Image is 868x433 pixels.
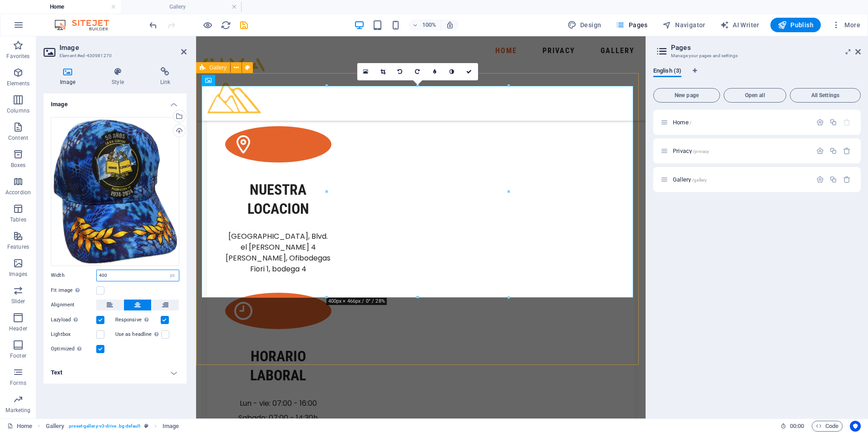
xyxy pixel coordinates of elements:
h4: Text [44,362,187,384]
div: Privacy/privacy [670,148,812,154]
img: Editor Logo [52,20,120,30]
label: Fit image [51,285,96,296]
h3: Manage your pages and settings [671,52,843,60]
p: Elements [7,80,30,87]
div: hallgorra.png [51,117,179,266]
span: /privacy [693,149,709,154]
i: Undo: Change image width (Ctrl+Z) [148,20,158,30]
a: Rotate right 90° [409,63,426,80]
span: Pages [616,20,647,30]
button: Design [564,18,605,32]
button: Navigator [659,18,709,32]
button: All Settings [790,88,861,103]
div: Duplicate [829,147,837,155]
span: Design [567,20,602,30]
div: The startpage cannot be deleted [843,118,851,126]
span: Gallery [209,65,227,70]
button: Click here to leave preview mode and continue editing [202,20,213,30]
a: Confirm ( Ctrl ⏎ ) [461,63,478,80]
button: AI Writer [716,18,763,32]
button: More [828,18,864,32]
span: Click to select. Double-click to edit [163,421,179,432]
h6: Session time [780,421,804,432]
i: Save (Ctrl+S) [239,20,249,30]
a: Click to cancel selection. Double-click to open Pages [7,421,32,432]
label: Optimized [51,344,96,354]
span: Home [673,119,691,126]
div: Settings [816,147,824,155]
div: Design (Ctrl+Alt+Y) [564,18,605,32]
button: Publish [770,18,821,32]
p: Tables [10,216,26,223]
label: Lazyload [51,315,96,325]
p: Accordion [5,189,31,196]
button: New page [653,88,720,103]
a: Select files from the file manager, stock photos, or upload file(s) [357,63,375,80]
span: Click to open page [673,176,707,183]
p: Columns [7,107,30,114]
div: Settings [816,118,824,126]
button: Pages [612,18,651,32]
p: Boxes [11,162,26,169]
span: Open all [728,93,782,98]
label: Alignment [51,300,96,310]
label: Width [51,273,96,278]
span: . preset-gallery-v3-drive .bg-default [68,421,140,432]
button: save [238,20,249,30]
h2: Image [59,44,187,52]
div: Home/ [670,119,812,125]
span: All Settings [794,93,857,98]
span: Click to select. Double-click to edit [46,421,64,432]
i: On resize automatically adjust zoom level to fit chosen device. [446,21,454,29]
p: Favorites [6,53,30,60]
h3: Element #ed-430981270 [59,52,168,60]
span: Click to open page [673,148,709,154]
h4: Image [44,67,95,86]
a: Rotate left 90° [392,63,409,80]
label: Lightbox [51,329,96,340]
p: Content [8,134,28,142]
i: This element is a customizable preset [144,423,148,428]
span: /gallery [692,177,707,182]
h4: Link [144,67,187,86]
a: Crop mode [375,63,392,80]
span: : [796,423,798,429]
p: Forms [10,379,26,387]
div: Remove [843,176,851,183]
div: Gallery/gallery [670,177,812,182]
label: Responsive [115,315,161,325]
span: Navigator [662,20,705,30]
span: 00 00 [790,421,804,432]
label: Use as headline [115,329,161,340]
div: Settings [816,176,824,183]
span: / [690,120,691,125]
h4: Image [44,93,187,110]
p: Features [7,243,29,251]
h6: 100% [422,20,437,30]
span: New page [657,93,716,98]
p: Slider [11,298,25,305]
button: Code [812,421,843,432]
h4: Gallery [121,2,242,12]
h4: Style [95,67,143,86]
button: reload [220,20,231,30]
div: Language Tabs [653,67,861,84]
button: Usercentrics [850,421,861,432]
div: Duplicate [829,176,837,183]
span: More [832,20,860,30]
div: Remove [843,147,851,155]
i: Reload page [221,20,231,30]
p: Marketing [5,407,30,414]
a: Blur [426,63,444,80]
p: Images [9,271,28,278]
h2: Pages [671,44,861,52]
button: 100% [409,20,441,30]
span: English (3) [653,65,681,78]
span: Code [816,421,838,432]
span: AI Writer [720,20,759,30]
button: undo [148,20,158,30]
p: Footer [10,352,26,359]
button: Open all [724,88,786,103]
a: Greyscale [444,63,461,80]
div: Duplicate [829,118,837,126]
